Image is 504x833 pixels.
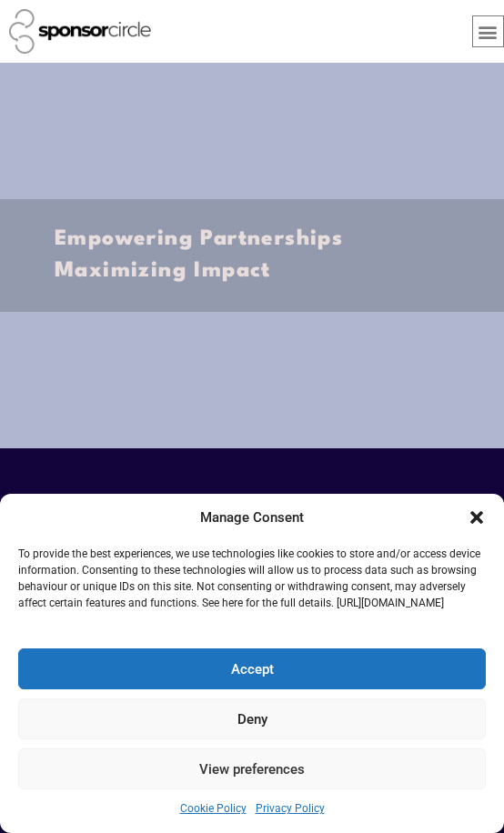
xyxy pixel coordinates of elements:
[9,9,151,54] img: Sponsor Circle logo
[18,546,486,611] p: To provide the best experiences, we use technologies like cookies to store and/or access device i...
[18,698,486,739] button: Deny
[55,224,449,287] h2: Empowering Partnerships Maximizing Impact
[472,15,504,47] div: Menu Toggle
[468,508,486,527] div: Close dialogue
[18,748,486,789] button: View preferences
[256,798,325,819] a: Privacy Policy
[18,648,486,689] button: Accept
[200,507,304,528] div: Manage Consent
[180,798,247,819] a: Cookie Policy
